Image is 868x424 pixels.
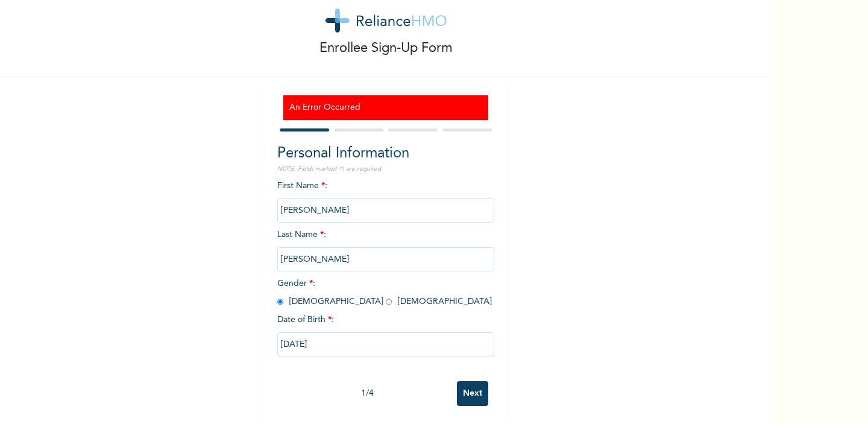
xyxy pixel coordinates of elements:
h3: An Error Occurred [289,101,482,114]
p: Enrollee Sign-Up Form [319,39,453,59]
img: logo [325,8,447,33]
div: 1 / 4 [277,387,457,400]
input: Enter your first name [277,198,494,223]
span: Gender : [DEMOGRAPHIC_DATA] [DEMOGRAPHIC_DATA] [277,279,492,306]
p: NOTE: Fields marked (*) are required [277,165,494,174]
input: Enter your last name [277,247,494,271]
span: First Name : [277,182,494,215]
input: DD-MM-YYYY [277,332,494,356]
h2: Personal Information [277,143,494,165]
span: Date of Birth : [277,314,334,326]
input: Next [457,381,488,406]
span: Last Name : [277,230,494,264]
